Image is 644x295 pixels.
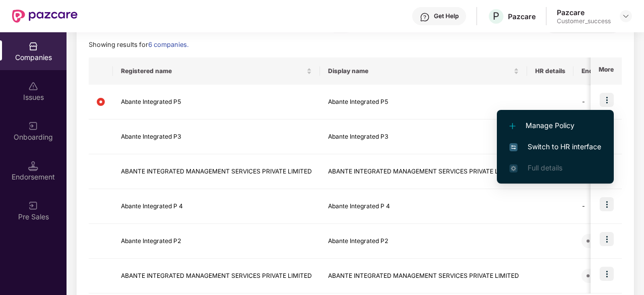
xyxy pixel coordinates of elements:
[509,123,516,129] img: svg+xml;base64,PHN2ZyB4bWxucz0iaHR0cDovL3d3dy53My5vcmcvMjAwMC9zdmciIHdpZHRoPSIxMi4yMDEiIGhlaWdodD...
[113,57,320,85] th: Registered name
[527,57,573,85] th: HR details
[89,41,188,48] span: Showing results for
[28,121,38,131] img: svg+xml;base64,PHN2ZyB3aWR0aD0iMjAiIGhlaWdodD0iMjAiIHZpZXdCb3g9IjAgMCAyMCAyMCIgZmlsbD0ibm9uZSIgeG...
[320,224,527,259] td: Abante Integrated P2
[600,93,614,107] img: icon
[113,259,320,293] td: ABANTE INTEGRATED MANAGEMENT SERVICES PRIVATE LIMITED
[509,143,518,151] img: svg+xml;base64,PHN2ZyB4bWxucz0iaHR0cDovL3d3dy53My5vcmcvMjAwMC9zdmciIHdpZHRoPSIxNiIgaGVpZ2h0PSIxNi...
[320,189,527,224] td: Abante Integrated P 4
[113,224,320,259] td: Abante Integrated P2
[509,120,601,131] span: Manage Policy
[113,85,320,120] td: Abante Integrated P5
[320,154,527,189] td: ABANTE INTEGRATED MANAGEMENT SERVICES PRIVATE LIMITED
[121,67,304,75] span: Registered name
[320,57,527,85] th: Display name
[328,67,511,75] span: Display name
[573,189,641,224] td: -
[591,57,622,85] th: More
[557,8,611,17] div: Pazcare
[493,10,499,22] span: P
[320,259,527,293] td: ABANTE INTEGRATED MANAGEMENT SERVICES PRIVATE LIMITED
[600,232,614,246] img: icon
[420,12,430,22] img: svg+xml;base64,PHN2ZyBpZD0iSGVscC0zMngzMiIgeG1sbnM9Imh0dHA6Ly93d3cudzMub3JnLzIwMDAvc3ZnIiB3aWR0aD...
[600,197,614,211] img: icon
[113,189,320,224] td: Abante Integrated P 4
[12,10,78,23] img: New Pazcare Logo
[508,12,536,21] div: Pazcare
[28,161,38,171] img: svg+xml;base64,PHN2ZyB3aWR0aD0iMTQuNSIgaGVpZ2h0PSIxNC41IiB2aWV3Qm94PSIwIDAgMTYgMTYiIGZpbGw9Im5vbm...
[600,267,614,281] img: icon
[434,12,459,20] div: Get Help
[28,201,38,211] img: svg+xml;base64,PHN2ZyB3aWR0aD0iMjAiIGhlaWdodD0iMjAiIHZpZXdCb3g9IjAgMCAyMCAyMCIgZmlsbD0ibm9uZSIgeG...
[573,85,641,120] td: -
[320,85,527,120] td: Abante Integrated P5
[582,67,625,75] span: Endorsements
[148,41,188,48] span: 6 companies.
[28,41,38,51] img: svg+xml;base64,PHN2ZyBpZD0iQ29tcGFuaWVzIiB4bWxucz0iaHR0cDovL3d3dy53My5vcmcvMjAwMC9zdmciIHdpZHRoPS...
[557,17,611,25] div: Customer_success
[509,164,518,172] img: svg+xml;base64,PHN2ZyB4bWxucz0iaHR0cDovL3d3dy53My5vcmcvMjAwMC9zdmciIHdpZHRoPSIxNi4zNjMiIGhlaWdodD...
[320,120,527,154] td: Abante Integrated P3
[113,154,320,189] td: ABANTE INTEGRATED MANAGEMENT SERVICES PRIVATE LIMITED
[509,141,601,152] span: Switch to HR interface
[97,98,105,106] img: svg+xml;base64,PHN2ZyB4bWxucz0iaHR0cDovL3d3dy53My5vcmcvMjAwMC9zdmciIHdpZHRoPSIxMiIgaGVpZ2h0PSIxMi...
[528,163,562,172] span: Full details
[622,12,630,20] img: svg+xml;base64,PHN2ZyBpZD0iRHJvcGRvd24tMzJ4MzIiIHhtbG5zPSJodHRwOi8vd3d3LnczLm9yZy8yMDAwL3N2ZyIgd2...
[28,81,38,91] img: svg+xml;base64,PHN2ZyBpZD0iSXNzdWVzX2Rpc2FibGVkIiB4bWxucz0iaHR0cDovL3d3dy53My5vcmcvMjAwMC9zdmciIH...
[113,120,320,154] td: Abante Integrated P3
